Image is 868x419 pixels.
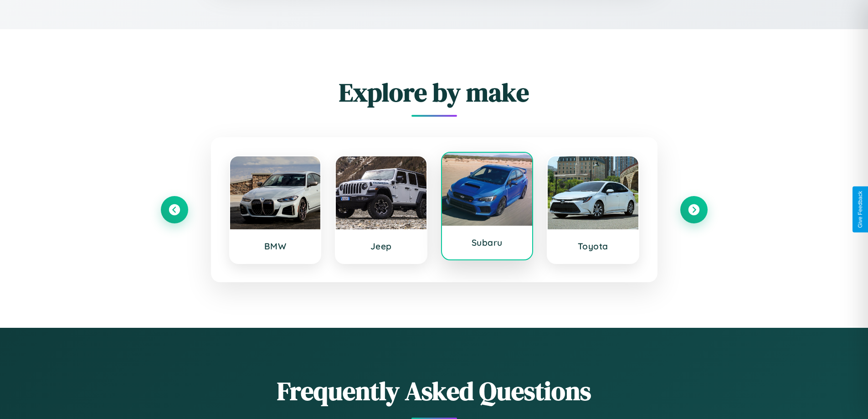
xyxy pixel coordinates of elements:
[451,237,524,248] h3: Subaru
[161,75,708,110] h2: Explore by make
[345,241,417,252] h3: Jeep
[857,191,863,228] div: Give Feedback
[161,373,708,409] h2: Frequently Asked Questions
[557,241,629,252] h3: Toyota
[239,241,312,252] h3: BMW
